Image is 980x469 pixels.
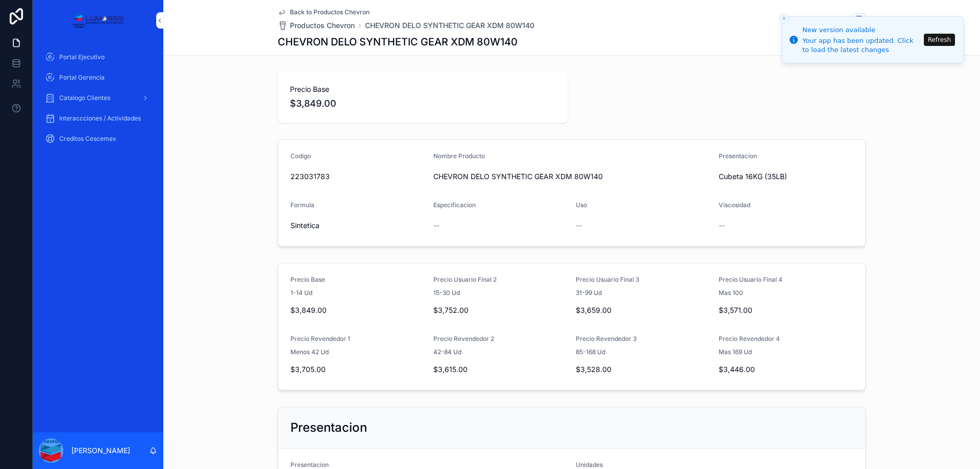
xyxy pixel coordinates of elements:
span: Precio Revendedor 4 [719,335,780,342]
span: Nombre Producto [433,152,485,160]
span: $3,705.00 [290,364,425,375]
span: Back to Productos Chevron [290,8,370,16]
span: Sintetica [290,220,425,231]
span: Mas 100 [719,289,743,297]
span: CHEVRON DELO SYNTHETIC GEAR XDM 80W140 [433,171,710,182]
a: Productos Chevron [278,20,355,31]
span: $3,615.00 [433,364,568,375]
h2: Presentacion [290,419,367,436]
span: $3,528.00 [576,364,710,375]
span: -- [576,220,582,231]
span: $3,659.00 [576,305,710,315]
span: Productos Chevron [290,20,355,31]
span: $3,446.00 [719,364,853,375]
span: Creditos Cescemex [59,135,116,143]
span: Precio Usuario Final 2 [433,276,497,283]
span: Precio Base [290,276,325,283]
span: $3,849.00 [290,305,425,315]
span: Mas 169 Ud [719,348,752,356]
span: -- [719,220,725,231]
span: 31-99 Ud [576,289,602,297]
span: Precio Revendedor 1 [290,335,350,342]
a: Back to Productos Chevron [278,8,370,16]
a: Portal Ejecutivo [39,48,157,66]
span: Precio Usuario Final 3 [576,276,640,283]
h1: CHEVRON DELO SYNTHETIC GEAR XDM 80W140 [278,35,518,49]
span: Uso [576,201,587,209]
span: Menos 42 Ud [290,348,329,356]
span: Especificacion [433,201,476,209]
span: 42-84 Ud [433,348,461,356]
span: Cubeta 16KG (35LB) [719,171,787,182]
span: Codigo [290,152,311,160]
span: Presentacion [290,461,329,468]
span: Portal Ejecutivo [59,53,105,61]
span: $3,849.00 [290,96,555,111]
span: Formula [290,201,314,209]
div: scrollable content [33,41,163,161]
span: 1-14 Ud [290,289,312,297]
p: [PERSON_NAME] [71,446,130,456]
span: $3,571.00 [719,305,853,315]
span: $3,752.00 [433,305,568,315]
a: CHEVRON DELO SYNTHETIC GEAR XDM 80W140 [365,20,534,31]
div: New version available [802,25,921,35]
div: Your app has been updated. Click to load the latest changes [802,36,921,55]
a: Creditos Cescemex [39,130,157,148]
button: Refresh [924,34,955,46]
span: Catalogo Clientes [59,94,110,102]
span: Precio Revendedor 3 [576,335,637,342]
span: Presentacion [719,152,757,160]
span: Precio Base [290,84,555,94]
span: Interaccciones / Actividades [59,114,141,122]
span: 15-30 Ud [433,289,460,297]
span: Portal Gerencia [59,73,105,82]
span: 85-168 Ud [576,348,605,356]
a: Portal Gerencia [39,68,157,87]
span: Viscosidad [719,201,750,209]
span: Unidades [576,461,603,468]
img: App logo [72,12,124,29]
span: Precio Revendedor 2 [433,335,494,342]
span: Precio Usuario Final 4 [719,276,782,283]
a: Catalogo Clientes [39,89,157,107]
button: Close toast [779,13,789,23]
span: 223031783 [290,171,425,182]
a: Interaccciones / Actividades [39,109,157,128]
span: -- [433,220,439,231]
